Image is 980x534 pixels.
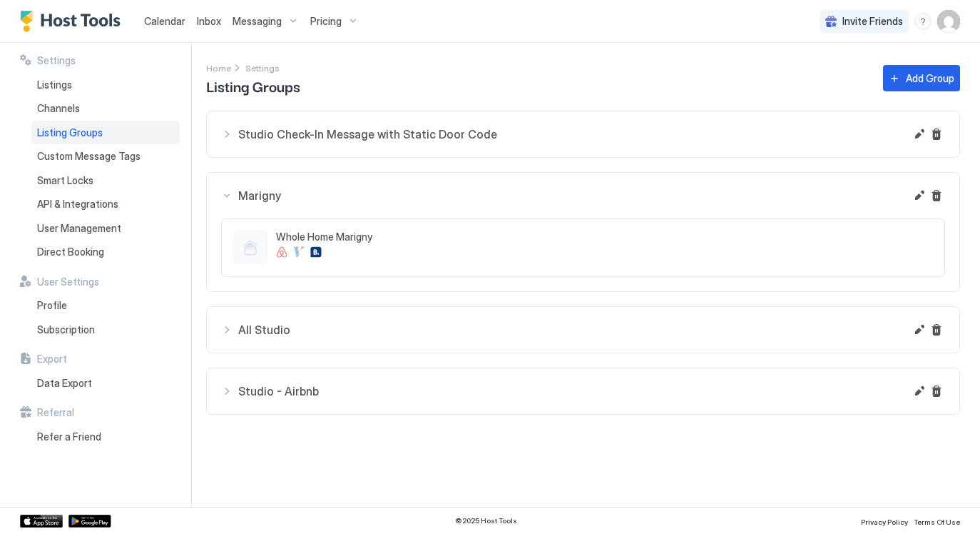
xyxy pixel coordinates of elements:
[37,406,74,419] span: Referral
[911,187,928,204] button: Edit
[233,15,282,28] span: Messaging
[914,13,931,30] div: menu
[31,192,180,216] a: API & Integrations
[883,65,960,91] button: Add Group
[928,383,945,400] button: Delete
[37,430,101,443] span: Refer a Friend
[245,60,280,75] div: Breadcrumb
[37,353,67,366] span: Export
[206,60,231,75] div: Breadcrumb
[206,75,300,96] span: Listing Groups
[207,368,959,414] button: Studio - AirbnbEditDelete
[238,384,905,398] span: Studio - Airbnb
[861,513,908,528] a: Privacy Policy
[31,371,180,396] a: Data Export
[37,377,92,390] span: Data Export
[310,15,342,28] span: Pricing
[31,144,180,168] a: Custom Message Tags
[455,516,517,525] span: © 2025 Host Tools
[842,15,903,28] span: Invite Friends
[245,63,280,74] span: Settings
[861,518,908,526] span: Privacy Policy
[276,231,933,243] span: Whole Home Marigny
[37,102,80,115] span: Channels
[37,150,141,163] span: Custom Message Tags
[37,222,121,235] span: User Management
[37,174,93,187] span: Smart Locks
[37,276,99,288] span: User Settings
[20,515,63,528] a: App Store
[37,323,95,336] span: Subscription
[197,15,221,27] span: Inbox
[206,63,231,74] span: Home
[144,14,185,29] a: Calendar
[911,321,928,338] button: Edit
[31,121,180,145] a: Listing Groups
[37,126,103,139] span: Listing Groups
[238,323,905,337] span: All Studio
[911,126,928,143] button: Edit
[238,127,905,141] span: Studio Check-In Message with Static Door Code
[37,246,104,258] span: Direct Booking
[31,293,180,318] a: Profile
[928,126,945,143] button: Delete
[68,515,111,528] a: Google Play Store
[144,15,185,27] span: Calendar
[20,11,127,32] a: Host Tools Logo
[31,73,180,97] a: Listings
[31,96,180,121] a: Channels
[197,14,221,29] a: Inbox
[31,216,180,241] a: User Management
[31,425,180,449] a: Refer a Friend
[911,383,928,400] button: Edit
[928,187,945,204] button: Delete
[31,168,180,193] a: Smart Locks
[928,321,945,338] button: Delete
[238,188,905,203] span: Marigny
[31,318,180,342] a: Subscription
[206,60,231,75] a: Home
[906,71,954,86] div: Add Group
[14,485,49,520] iframe: Intercom live chat
[207,173,959,218] button: MarignyEditDelete
[31,240,180,264] a: Direct Booking
[207,218,959,291] section: Studio Check-In Message with Static Door CodeEditDelete
[37,299,67,312] span: Profile
[937,10,960,33] div: User profile
[37,79,72,91] span: Listings
[37,198,118,211] span: API & Integrations
[914,513,960,528] a: Terms Of Use
[207,307,959,353] button: All StudioEditDelete
[914,518,960,526] span: Terms Of Use
[207,111,959,157] button: Studio Check-In Message with Static Door CodeEditDelete
[37,54,76,67] span: Settings
[245,60,280,75] a: Settings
